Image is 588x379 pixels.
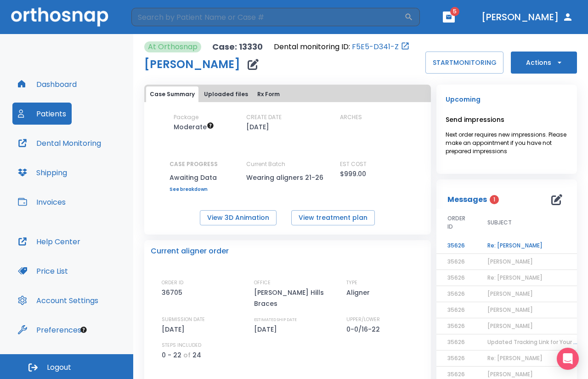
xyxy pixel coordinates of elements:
button: Account Settings [12,289,104,311]
input: Search by Patient Name or Case # [131,8,404,26]
span: Logout [47,362,71,373]
button: Uploaded files [200,86,252,102]
p: Awaiting Data [170,172,218,183]
p: Current Batch [246,160,329,168]
p: 24 [192,350,201,361]
button: Actions [511,52,577,74]
p: ORDER ID [162,279,183,287]
span: ORDER ID [447,214,465,231]
div: Open patient in dental monitoring portal [274,41,410,52]
span: 35626 [447,274,465,281]
span: [PERSON_NAME] [487,322,533,330]
span: 35626 [447,338,465,346]
h1: [PERSON_NAME] [144,59,240,70]
p: Case: 13330 [212,41,263,52]
p: 0 - 22 [162,350,181,361]
p: CREATE DATE [246,113,282,121]
button: Dashboard [12,73,82,95]
p: STEPS INCLUDED [162,341,201,350]
p: [DATE] [254,324,280,335]
span: 35626 [447,290,465,298]
button: Price List [12,260,73,282]
a: See breakdown [170,187,218,192]
p: EST COST [340,160,367,168]
p: [DATE] [246,121,269,132]
span: 35626 [447,322,465,330]
p: Messages [447,194,487,205]
span: [PERSON_NAME] [487,370,533,378]
p: Next order requires new impressions. Please make an appointment if you have not prepared impressions [446,131,568,155]
button: STARTMONITORING [425,52,503,74]
p: Current aligner order [151,246,229,257]
button: View 3D Animation [200,210,277,225]
button: [PERSON_NAME] [478,9,577,25]
button: Preferences [12,319,87,341]
div: Tooltip anchor [79,326,88,334]
td: 35626 [436,238,476,254]
img: Orthosnap [11,7,108,26]
span: [PERSON_NAME] [487,258,533,265]
span: Re: [PERSON_NAME] [487,274,543,281]
button: Dental Monitoring [12,132,107,154]
p: UPPER/LOWER [346,316,380,324]
p: TYPE [346,279,357,287]
span: 35626 [447,370,465,378]
p: Package [174,113,198,121]
p: 36705 [162,287,186,298]
p: Aligner [346,287,373,298]
span: Re: [PERSON_NAME] [487,354,543,362]
div: tabs [146,86,429,102]
span: 1 [490,195,499,204]
p: CASE PROGRESS [170,160,218,168]
button: Rx Form [254,86,283,102]
span: 35626 [447,306,465,314]
p: ESTIMATED SHIP DATE [254,316,297,324]
span: 35626 [447,354,465,362]
p: [DATE] [162,324,188,335]
button: Invoices [12,191,71,213]
p: of [183,350,191,361]
a: F5E5-D341-Z [352,41,399,52]
span: 35626 [447,258,465,265]
p: At Orthosnap [148,41,198,52]
span: [PERSON_NAME] [487,306,533,314]
span: 5 [450,7,459,16]
span: [PERSON_NAME] [487,290,533,298]
button: Patients [12,103,72,125]
span: SUBJECT [487,218,512,227]
div: Open Intercom Messenger [557,348,579,370]
button: Case Summary [146,86,198,102]
p: 0-0/16-22 [346,324,383,335]
p: [PERSON_NAME] Hills Braces [254,287,332,309]
button: Help Center [12,230,86,253]
p: Wearing aligners 21-26 [246,172,329,183]
button: Shipping [12,161,73,184]
p: SUBMISSION DATE [162,316,205,324]
p: ARCHES [340,113,362,121]
p: OFFICE [254,279,271,287]
p: Dental monitoring ID: [274,41,350,52]
p: $999.00 [340,168,366,179]
p: Send impressions [446,114,504,125]
button: View treatment plan [291,210,375,225]
p: Upcoming [446,94,568,105]
span: Up to 20 Steps (40 aligners) [174,122,214,132]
